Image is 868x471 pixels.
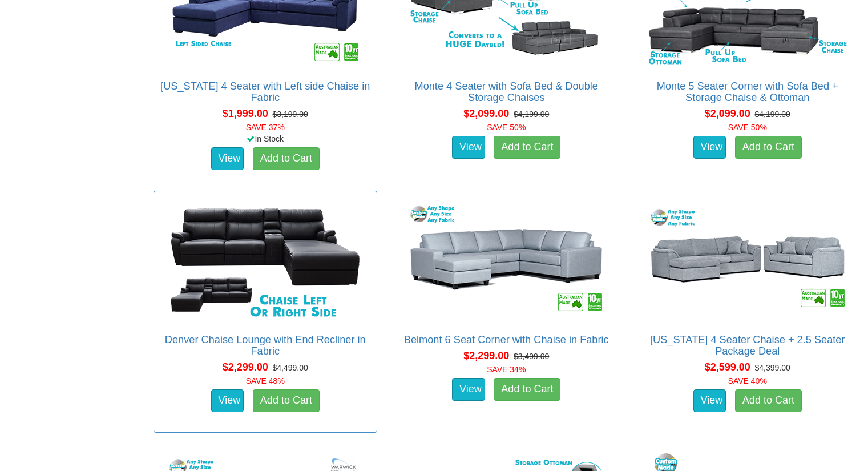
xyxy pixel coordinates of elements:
a: Add to Cart [253,389,320,412]
a: Add to Cart [253,147,320,170]
div: In Stock [151,133,380,144]
a: Add to Cart [494,136,560,159]
font: SAVE 48% [246,376,285,385]
del: $4,399.00 [755,363,790,372]
a: [US_STATE] 4 Seater with Left side Chaise in Fabric [160,80,370,103]
font: SAVE 40% [728,376,767,385]
a: View [452,136,485,159]
a: View [693,136,726,159]
img: Belmont 6 Seat Corner with Chaise in Fabric [403,197,609,323]
del: $3,199.00 [273,110,308,119]
del: $4,499.00 [273,363,308,372]
font: SAVE 34% [487,365,526,374]
span: $2,299.00 [223,361,268,373]
font: SAVE 50% [728,123,767,132]
img: Texas 4 Seater Chaise + 2.5 Seater Package Deal [645,197,850,323]
font: SAVE 50% [487,123,526,132]
a: Belmont 6 Seat Corner with Chaise in Fabric [404,334,609,345]
a: Monte 4 Seater with Sofa Bed & Double Storage Chaises [414,80,598,103]
del: $4,199.00 [755,110,790,119]
a: Denver Chaise Lounge with End Recliner in Fabric [165,334,366,357]
a: Add to Cart [735,136,802,159]
font: SAVE 37% [246,123,285,132]
span: $2,099.00 [463,108,509,119]
del: $3,499.00 [514,352,549,361]
img: Denver Chaise Lounge with End Recliner in Fabric [163,197,368,323]
a: View [452,378,485,401]
a: Monte 5 Seater Corner with Sofa Bed + Storage Chaise & Ottoman [657,80,838,103]
span: $2,599.00 [705,361,750,373]
a: [US_STATE] 4 Seater Chaise + 2.5 Seater Package Deal [650,334,845,357]
span: $2,299.00 [463,350,509,361]
a: View [211,389,244,412]
del: $4,199.00 [514,110,549,119]
a: View [693,389,726,412]
a: View [211,147,244,170]
a: Add to Cart [494,378,560,401]
span: $2,099.00 [705,108,750,119]
a: Add to Cart [735,389,802,412]
span: $1,999.00 [223,108,268,119]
